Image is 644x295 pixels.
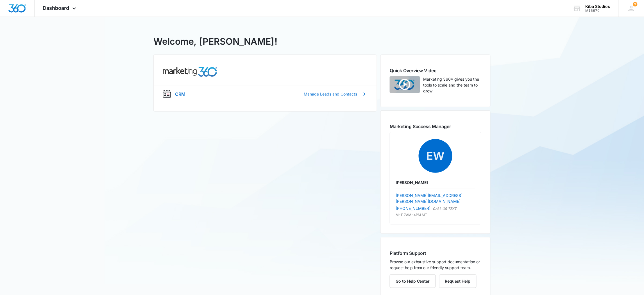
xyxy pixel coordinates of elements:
span: EW [419,139,452,173]
p: Manage Leads and Contacts [304,91,357,97]
a: [PERSON_NAME][EMAIL_ADDRESS][PERSON_NAME][DOMAIN_NAME] [396,193,463,204]
div: account name [586,4,610,9]
a: Request Help [439,279,477,283]
a: crmCRMManage Leads and Contacts [154,86,377,102]
h1: Welcome, [PERSON_NAME]! [153,35,277,48]
img: Quick Overview Video [390,76,420,93]
h2: Platform Support [390,250,481,257]
p: CRM [175,91,185,97]
img: crm [163,90,171,98]
h2: Marketing Success Manager [390,123,481,130]
p: [PERSON_NAME] [396,180,475,185]
h2: Quick Overview Video [390,67,481,74]
p: CALL OR TEXT [433,206,457,211]
div: account id [586,9,610,13]
span: Dashboard [43,5,69,11]
p: Marketing 360® gives you the tools to scale and the team to grow. [423,76,481,94]
a: [PHONE_NUMBER] [396,205,431,211]
div: notifications count [633,2,638,6]
button: Request Help [439,274,477,288]
a: Go to Help Center [390,279,439,283]
img: common.products.marketing.title [163,67,217,77]
span: 3 [633,2,638,6]
p: M-F 7AM-4PM MT [396,212,475,217]
button: Go to Help Center [390,274,436,288]
p: Browse our exhaustive support documentation or request help from our friendly support team. [390,259,481,271]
